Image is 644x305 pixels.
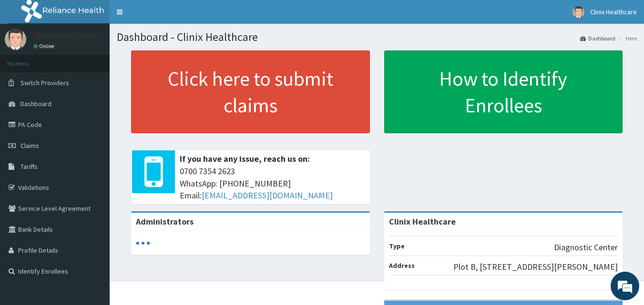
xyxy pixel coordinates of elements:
span: 0700 7354 2623 WhatsApp: [PHONE_NUMBER] Email: [180,165,365,202]
a: Click here to submit claims [131,50,370,133]
span: Tariffs [20,162,38,171]
img: User Image [5,29,26,50]
b: Administrators [136,216,194,227]
a: [EMAIL_ADDRESS][DOMAIN_NAME] [202,190,333,201]
p: Diagnostic Center [554,241,618,254]
p: Plot B, [STREET_ADDRESS][PERSON_NAME] [453,261,618,273]
h1: Dashboard - Clinix Healthcare [117,31,637,43]
li: Here [616,34,637,42]
span: Claims [20,141,39,150]
svg: audio-loading [136,236,150,250]
a: How to Identify Enrollees [384,50,623,133]
p: Clinix Healthcare [33,31,97,39]
b: If you have any issue, reach us on: [180,153,310,164]
span: Dashboard [20,99,51,108]
img: User Image [572,6,584,18]
b: Address [389,261,415,270]
span: Switch Providers [20,79,69,87]
b: Type [389,242,405,250]
strong: Clinix Healthcare [389,216,456,227]
a: Dashboard [580,34,615,42]
span: Clinix Healthcare [590,8,637,16]
a: Online [33,43,56,49]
